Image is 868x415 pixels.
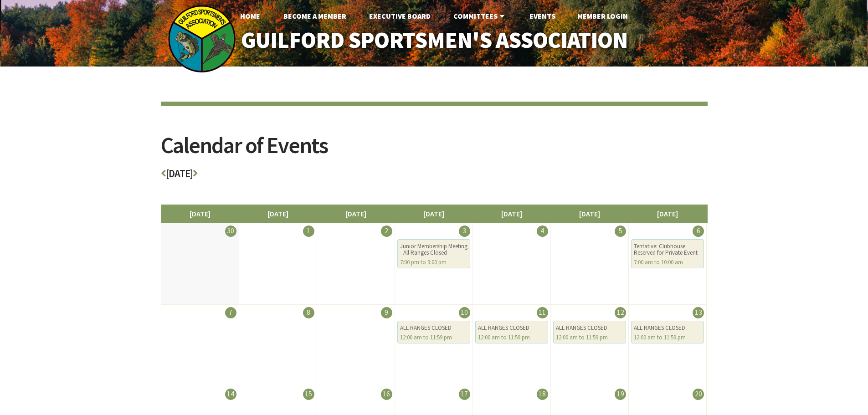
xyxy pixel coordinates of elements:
[233,7,267,25] a: Home
[395,205,473,223] li: [DATE]
[317,205,395,223] li: [DATE]
[303,225,314,237] div: 1
[556,325,623,331] div: ALL RANGES CLOSED
[478,325,545,331] div: ALL RANGES CLOSED
[381,307,392,318] div: 9
[459,389,470,400] div: 17
[459,307,470,318] div: 10
[381,389,392,400] div: 16
[522,7,563,25] a: Events
[570,7,635,25] a: Member Login
[615,307,626,318] div: 12
[303,389,314,400] div: 15
[693,307,704,318] div: 13
[225,225,236,237] div: 30
[634,325,701,331] div: ALL RANGES CLOSED
[615,389,626,400] div: 19
[161,205,239,223] li: [DATE]
[693,389,704,400] div: 20
[276,7,354,25] a: Become A Member
[239,205,317,223] li: [DATE]
[400,243,467,256] div: Junior Membership Meeting - All Ranges Closed
[400,334,467,341] div: 12:00 am to 11:59 pm
[400,325,467,331] div: ALL RANGES CLOSED
[473,205,551,223] li: [DATE]
[168,5,236,73] img: logo_sm.png
[550,205,629,223] li: [DATE]
[537,389,548,400] div: 18
[615,225,626,237] div: 5
[556,334,623,341] div: 12:00 am to 11:59 pm
[225,307,236,318] div: 7
[362,7,438,25] a: Executive Board
[634,259,701,266] div: 7:00 am to 10:00 am
[400,259,467,266] div: 7:00 pm to 9:00 pm
[381,225,392,237] div: 2
[303,307,314,318] div: 8
[634,334,701,341] div: 12:00 am to 11:59 pm
[459,225,470,237] div: 3
[628,205,707,223] li: [DATE]
[221,21,647,60] a: Guilford Sportsmen's Association
[634,243,701,256] div: Tentative: Clubhouse Reserved for Private Event
[161,134,708,168] h2: Calendar of Events
[537,225,548,237] div: 4
[537,307,548,318] div: 11
[446,7,514,25] a: Committees
[693,225,704,237] div: 6
[225,389,236,400] div: 14
[478,334,545,341] div: 12:00 am to 11:59 pm
[161,168,708,184] h3: [DATE]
